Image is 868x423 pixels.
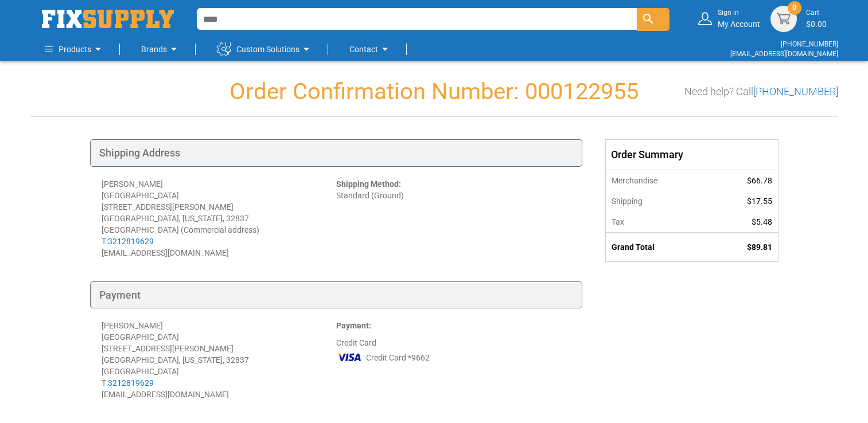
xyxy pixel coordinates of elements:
a: Custom Solutions [217,38,313,61]
img: Fix Industrial Supply [42,10,174,28]
img: VI [336,348,363,366]
small: Sign in [718,8,760,18]
th: Merchandise [606,170,711,191]
div: Payment [90,281,582,309]
div: [PERSON_NAME] [GEOGRAPHIC_DATA] [STREET_ADDRESS][PERSON_NAME] [GEOGRAPHIC_DATA], [US_STATE], 3283... [102,178,336,258]
div: Shipping Address [90,139,582,167]
a: [PHONE_NUMBER] [753,85,838,97]
a: [EMAIL_ADDRESS][DOMAIN_NAME] [730,50,838,58]
a: 3212819629 [108,378,154,387]
div: Standard (Ground) [336,178,571,258]
a: 3212819629 [108,237,154,246]
span: $89.81 [747,242,772,252]
span: Credit Card *9662 [366,352,430,363]
div: [PERSON_NAME] [GEOGRAPHIC_DATA] [STREET_ADDRESS][PERSON_NAME] [GEOGRAPHIC_DATA], [US_STATE], 3283... [102,320,336,400]
a: Products [45,38,105,61]
strong: Shipping Method: [336,179,401,189]
a: store logo [42,10,174,28]
h1: Order Confirmation Number: 000122955 [30,79,838,104]
small: Cart [806,8,827,18]
strong: Grand Total [612,242,655,252]
strong: Payment: [336,321,371,330]
a: [PHONE_NUMBER] [781,40,838,48]
a: Contact [349,38,392,61]
div: My Account [718,8,760,29]
span: 0 [792,3,796,13]
span: $0.00 [806,19,827,29]
span: $5.48 [752,217,772,226]
span: $66.78 [747,176,772,185]
a: Brands [141,38,181,61]
th: Shipping [606,191,711,211]
span: $17.55 [747,197,772,206]
h3: Need help? Call [684,86,838,97]
div: Order Summary [606,140,778,170]
th: Tax [606,211,711,233]
div: Credit Card [336,320,571,400]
